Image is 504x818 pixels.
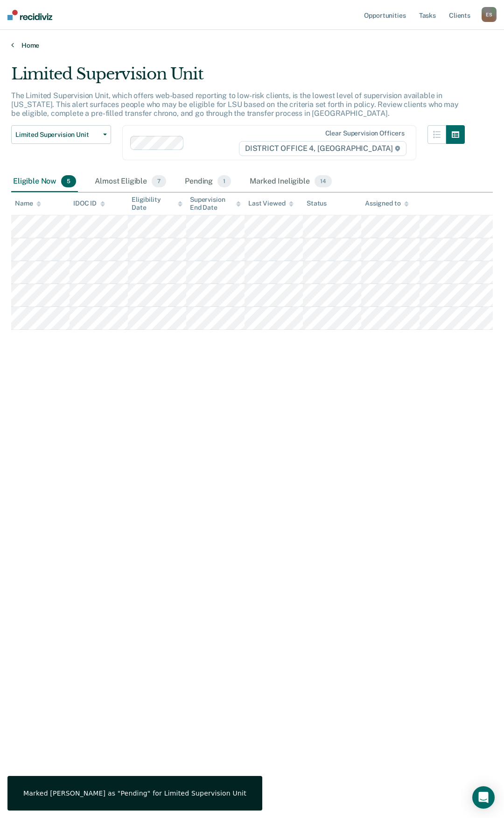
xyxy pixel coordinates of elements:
a: Home [11,41,493,50]
div: Pending1 [183,171,233,192]
div: Name [15,199,41,207]
span: 5 [61,175,76,187]
div: Limited Supervision Unit [11,64,465,91]
div: Eligible Now5 [11,171,78,192]
img: Recidiviz [7,10,52,20]
div: Marked Ineligible14 [248,171,333,192]
div: Supervision End Date [190,196,241,212]
button: Limited Supervision Unit [11,125,111,144]
div: Last Viewed [248,199,294,207]
div: Status [307,199,327,207]
span: 1 [217,175,231,187]
span: 7 [152,175,166,187]
span: Limited Supervision Unit [15,131,99,139]
div: Assigned to [365,199,409,207]
div: Almost Eligible7 [93,171,168,192]
span: 14 [315,175,332,187]
p: The Limited Supervision Unit, which offers web-based reporting to low-risk clients, is the lowest... [11,91,459,118]
div: E S [482,7,497,22]
div: Clear supervision officers [325,129,405,137]
div: Open Intercom Messenger [472,786,495,809]
div: Marked [PERSON_NAME] as "Pending" for Limited Supervision Unit [23,789,246,797]
div: Eligibility Date [132,196,182,212]
div: IDOC ID [73,199,105,207]
button: ES [482,7,497,22]
span: DISTRICT OFFICE 4, [GEOGRAPHIC_DATA] [239,141,406,156]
